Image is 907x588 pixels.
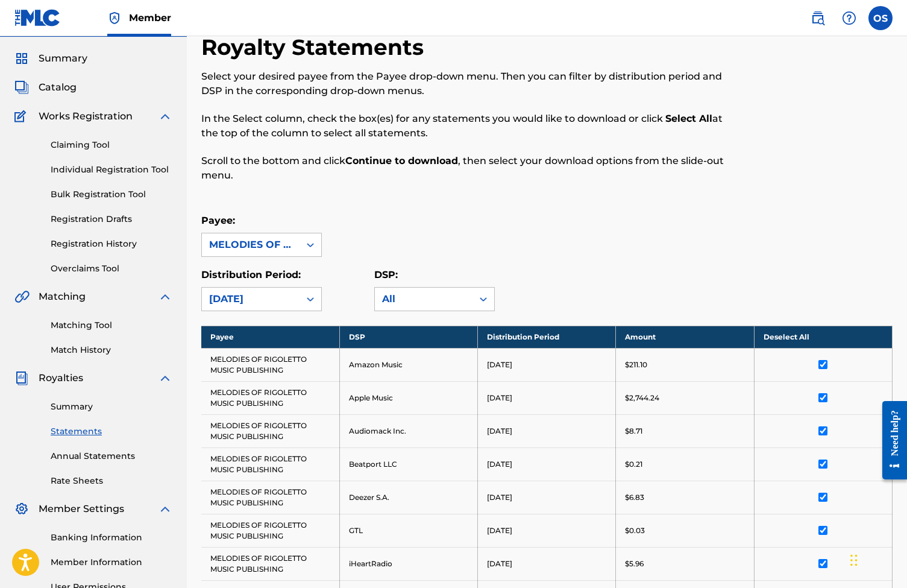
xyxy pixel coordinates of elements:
td: [DATE] [478,381,616,414]
td: MELODIES OF RIGOLETTO MUSIC PUBLISHING [201,447,339,481]
td: Audiomack Inc. [339,414,477,447]
img: expand [158,289,172,304]
a: Annual Statements [51,450,172,463]
p: In the Select column, check the box(es) for any statements you would like to download or click at... [201,112,733,141]
th: Deselect All [754,326,892,348]
a: Summary [51,400,172,413]
th: Amount [616,326,754,348]
img: expand [158,371,172,385]
p: Select your desired payee from the Payee drop-down menu. Then you can filter by distribution peri... [201,69,733,98]
p: $211.10 [625,359,647,370]
a: Individual Registration Tool [51,163,172,176]
td: [DATE] [478,447,616,481]
a: Claiming Tool [51,139,172,151]
a: Rate Sheets [51,475,172,487]
a: Registration History [51,238,172,250]
img: Top Rightsholder [107,11,122,25]
img: Catalog [14,80,29,95]
label: Distribution Period: [201,269,301,280]
img: expand [158,502,172,516]
img: Royalties [14,371,29,385]
td: MELODIES OF RIGOLETTO MUSIC PUBLISHING [201,381,339,414]
span: Works Registration [39,109,133,124]
label: Payee: [201,215,235,226]
td: iHeartRadio [339,547,477,580]
td: Amazon Music [339,348,477,381]
div: Drag [850,542,858,578]
p: $5.96 [625,558,644,569]
img: search [811,11,825,25]
a: Matching Tool [51,319,172,332]
td: MELODIES OF RIGOLETTO MUSIC PUBLISHING [201,481,339,514]
div: Help [837,6,861,30]
img: MLC Logo [14,9,61,27]
p: $0.21 [625,459,642,470]
td: Beatport LLC [339,447,477,481]
td: [DATE] [478,348,616,381]
iframe: Chat Widget [847,530,907,588]
td: [DATE] [478,481,616,514]
a: Overclaims Tool [51,262,172,275]
span: Member Settings [39,502,124,516]
p: $0.03 [625,525,645,536]
img: Matching [14,289,30,304]
iframe: Resource Center [873,391,907,490]
div: All [382,292,465,306]
strong: Continue to download [345,155,458,166]
td: [DATE] [478,547,616,580]
th: Payee [201,326,339,348]
a: Bulk Registration Tool [51,188,172,201]
span: Royalties [39,371,83,385]
a: Statements [51,425,172,438]
a: Registration Drafts [51,213,172,226]
strong: Select All [665,113,712,124]
span: Catalog [39,80,77,95]
p: $6.83 [625,492,644,503]
p: Scroll to the bottom and click , then select your download options from the slide-out menu. [201,154,733,183]
span: Matching [39,289,86,304]
div: [DATE] [209,292,292,306]
p: $8.71 [625,426,642,437]
a: Banking Information [51,531,172,544]
th: Distribution Period [478,326,616,348]
h2: Royalty Statements [201,34,430,61]
a: Match History [51,344,172,356]
span: Summary [39,51,87,66]
img: Member Settings [14,502,29,516]
th: DSP [339,326,477,348]
td: MELODIES OF RIGOLETTO MUSIC PUBLISHING [201,348,339,381]
img: Summary [14,51,29,66]
td: [DATE] [478,514,616,547]
a: Member Information [51,556,172,569]
div: User Menu [868,6,893,30]
td: MELODIES OF RIGOLETTO MUSIC PUBLISHING [201,514,339,547]
td: MELODIES OF RIGOLETTO MUSIC PUBLISHING [201,414,339,447]
span: Member [129,11,171,25]
a: SummarySummary [14,51,87,66]
div: MELODIES OF RIGOLETTO MUSIC PUBLISHING [209,238,292,252]
td: Deezer S.A. [339,481,477,514]
label: DSP: [374,269,398,280]
td: GTL [339,514,477,547]
img: expand [158,109,172,124]
td: MELODIES OF RIGOLETTO MUSIC PUBLISHING [201,547,339,580]
p: $2,744.24 [625,393,659,403]
a: CatalogCatalog [14,80,77,95]
img: help [842,11,856,25]
td: Apple Music [339,381,477,414]
td: [DATE] [478,414,616,447]
a: Public Search [806,6,830,30]
img: Works Registration [14,109,30,124]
